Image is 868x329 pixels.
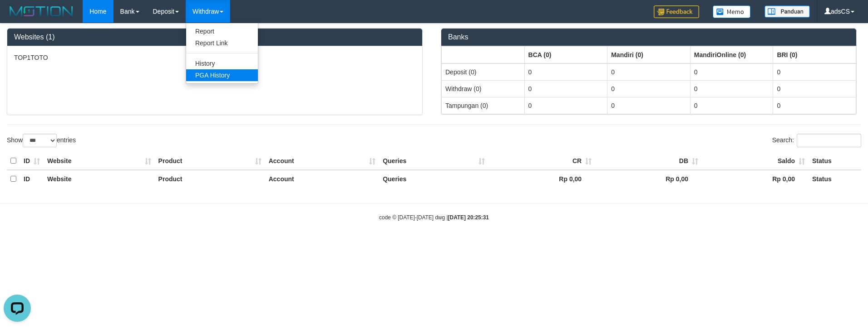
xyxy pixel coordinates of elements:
[654,5,699,18] img: Feedback.jpg
[702,152,809,170] th: Saldo
[690,63,773,81] td: 0
[713,5,751,18] img: Button%20Memo.svg
[524,63,607,81] td: 0
[488,152,595,170] th: CR
[442,80,525,97] td: Withdraw (0)
[607,63,690,81] td: 0
[448,214,489,221] strong: [DATE] 20:25:31
[20,152,44,170] th: ID
[524,46,607,63] th: Group: activate to sort column ascending
[809,152,861,170] th: Status
[702,170,809,188] th: Rp 0,00
[155,152,265,170] th: Product
[379,170,488,188] th: Queries
[379,152,488,170] th: Queries
[690,97,773,114] td: 0
[265,170,379,188] th: Account
[442,63,525,81] td: Deposit (0)
[442,46,525,63] th: Group: activate to sort column ascending
[607,80,690,97] td: 0
[773,97,856,114] td: 0
[265,152,379,170] th: Account
[44,152,155,170] th: Website
[595,152,702,170] th: DB
[4,4,31,31] button: Open LiveChat chat widget
[379,214,489,221] small: code © [DATE]-[DATE] dwg |
[442,97,525,114] td: Tampungan (0)
[595,170,702,188] th: Rp 0,00
[773,46,856,63] th: Group: activate to sort column ascending
[797,134,861,147] input: Search:
[44,170,155,188] th: Website
[607,46,690,63] th: Group: activate to sort column ascending
[809,170,861,188] th: Status
[448,33,849,41] h3: Banks
[186,25,258,37] a: Report
[690,80,773,97] td: 0
[155,170,265,188] th: Product
[20,170,44,188] th: ID
[186,37,258,49] a: Report Link
[14,33,415,41] h3: Websites (1)
[23,134,57,147] select: Showentries
[524,80,607,97] td: 0
[488,170,595,188] th: Rp 0,00
[764,5,810,18] img: panduan.png
[186,69,258,81] a: PGA History
[690,46,773,63] th: Group: activate to sort column ascending
[773,63,856,81] td: 0
[773,80,856,97] td: 0
[524,97,607,114] td: 0
[772,134,861,147] label: Search:
[7,134,76,147] label: Show entries
[7,5,76,18] img: MOTION_logo.png
[607,97,690,114] td: 0
[14,53,415,62] p: TOP1TOTO
[186,58,258,69] a: History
